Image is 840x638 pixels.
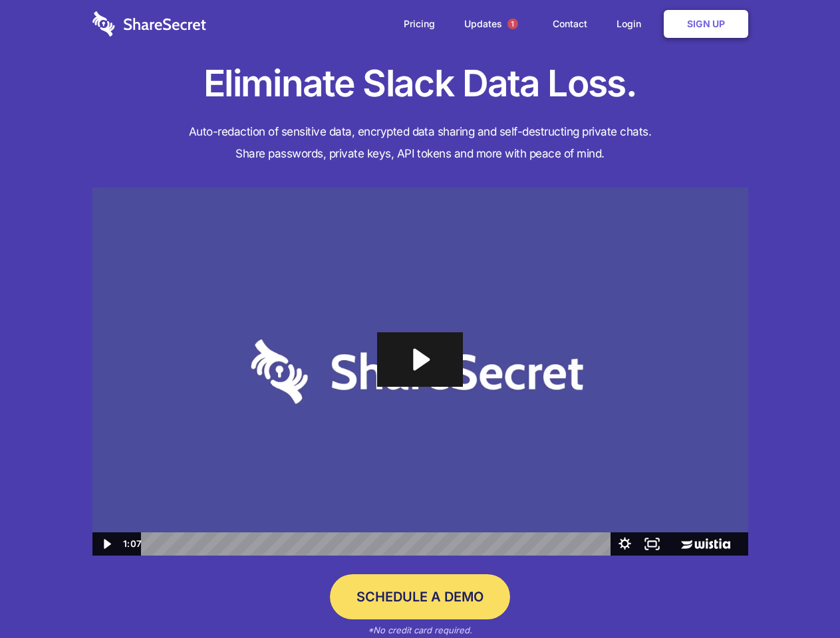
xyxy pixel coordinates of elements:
[664,10,748,38] a: Sign Up
[603,3,661,45] a: Login
[390,3,448,45] a: Pricing
[507,19,518,29] span: 1
[611,532,638,556] button: Show settings menu
[92,121,748,165] h4: Auto-redaction of sensitive data, encrypted data sharing and self-destructing private chats. Shar...
[92,60,748,108] h1: Eliminate Slack Data Loss.
[368,625,472,635] em: *No credit card required.
[330,574,510,619] a: Schedule a Demo
[666,532,748,556] a: Wistia Logo -- Learn More
[539,3,601,45] a: Contact
[773,572,824,622] iframe: Drift Widget Chat Controller
[377,332,462,387] button: Play Video: Sharesecret Slack Extension
[92,187,748,556] img: Sharesecret
[152,532,605,556] div: Playbar
[638,532,666,556] button: Fullscreen
[92,532,120,556] button: Play Video
[92,11,206,37] img: logo-wordmark-white-trans-d4663122ce5f474addd5e946df7df03e33cb6a1c49d2221995e7729f52c070b2.svg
